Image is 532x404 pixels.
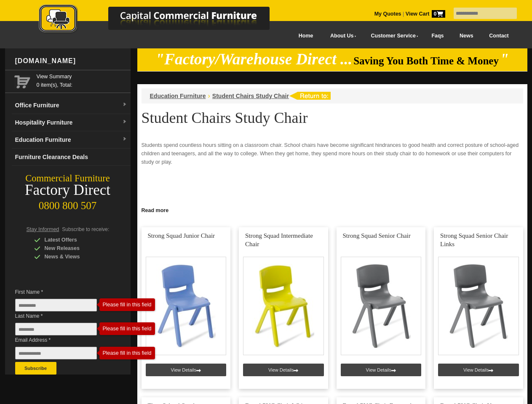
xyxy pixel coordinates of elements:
span: Subscribe to receive: [62,226,109,232]
div: Please fill in this field [103,326,152,332]
span: Saving You Both Time & Money [353,55,499,66]
span: First Name * [15,288,110,296]
a: Office Furnituredropdown [12,97,131,114]
img: dropdown [122,120,127,125]
div: [DOMAIN_NAME] [12,48,131,74]
a: Furniture Clearance Deals [12,149,131,166]
a: Capital Commercial Furniture Logo [16,4,310,37]
a: Customer Service [361,27,423,45]
a: News [452,27,481,45]
a: View Cart0 [404,11,445,17]
a: Faqs [424,27,452,45]
em: "Factory/Warehouse Direct ... [155,50,352,68]
li: › [208,92,210,100]
a: Contact [481,27,516,45]
a: Hospitality Furnituredropdown [12,114,131,131]
div: Factory Direct [5,184,131,196]
a: My Quotes [374,11,401,17]
div: Please fill in this field [103,302,152,308]
span: Last Name * [15,312,110,320]
input: Last Name * [15,323,97,335]
strong: View Cart [406,11,445,17]
a: Click to read more [137,204,527,215]
h1: Student Chairs Study Chair [142,110,523,126]
img: dropdown [122,137,127,142]
img: dropdown [122,102,127,107]
a: Education Furniture [150,93,206,99]
button: Subscribe [15,362,56,375]
div: Please fill in this field [103,350,152,356]
div: New Releases [34,244,114,252]
span: 0 [432,10,445,18]
a: Education Furnituredropdown [12,131,131,149]
img: return to [289,92,331,100]
a: About Us [321,27,361,45]
span: Stay Informed [27,226,59,232]
a: Student Chairs Study Chair [212,93,289,99]
div: Commercial Furniture [5,173,131,184]
div: News & Views [34,252,114,261]
p: Students spend countless hours sitting on a classroom chair. School chairs have become significan... [142,141,523,166]
input: First Name * [15,299,97,311]
div: Latest Offers [34,236,114,244]
span: 0 item(s), Total: [37,72,127,88]
a: View Summary [37,72,127,81]
span: Email Address * [15,336,110,344]
input: Email Address * [15,347,97,359]
img: Capital Commercial Furniture Logo [16,4,310,35]
em: " [500,50,509,68]
div: 0800 800 507 [5,196,131,212]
